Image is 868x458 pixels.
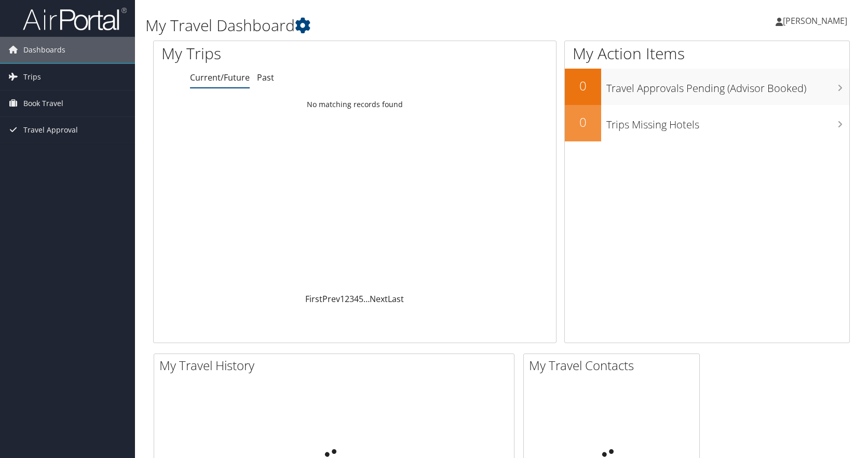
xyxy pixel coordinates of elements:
[565,113,601,131] h2: 0
[565,69,849,105] a: 0Travel Approvals Pending (Advisor Booked)
[154,95,556,114] td: No matching records found
[354,293,359,305] a: 4
[159,357,514,374] h2: My Travel History
[370,293,388,305] a: Next
[305,293,322,305] a: First
[257,72,274,83] a: Past
[23,7,127,31] img: airportal-logo.png
[565,105,849,141] a: 0Trips Missing Hotels
[783,15,847,27] span: [PERSON_NAME]
[161,43,381,64] h1: My Trips
[23,90,63,116] span: Book Travel
[322,293,340,305] a: Prev
[606,76,849,96] h3: Travel Approvals Pending (Advisor Booked)
[388,293,404,305] a: Last
[776,5,858,36] a: [PERSON_NAME]
[23,64,41,90] span: Trips
[606,112,849,132] h3: Trips Missing Hotels
[349,293,354,305] a: 3
[565,43,849,64] h1: My Action Items
[345,293,349,305] a: 2
[23,117,78,143] span: Travel Approval
[565,77,601,95] h2: 0
[190,72,250,83] a: Current/Future
[23,37,65,63] span: Dashboards
[529,357,699,374] h2: My Travel Contacts
[359,293,363,305] a: 5
[363,293,370,305] span: …
[145,15,620,36] h1: My Travel Dashboard
[340,293,345,305] a: 1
